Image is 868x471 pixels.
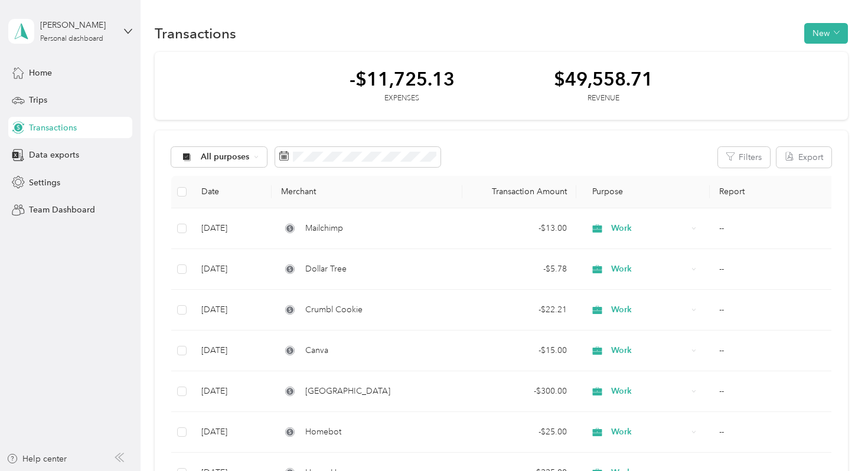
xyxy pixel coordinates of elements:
[305,426,341,439] span: Homebot
[611,426,687,439] span: Work
[155,27,236,40] h1: Transactions
[776,147,831,168] button: Export
[611,263,687,276] span: Work
[611,385,687,398] span: Work
[804,23,848,44] button: New
[272,176,462,208] th: Merchant
[802,405,868,471] iframe: Everlance-gr Chat Button Frame
[29,204,95,216] span: Team Dashboard
[305,385,390,398] span: [GEOGRAPHIC_DATA]
[192,290,272,331] td: [DATE]
[472,426,567,439] div: - $25.00
[29,122,77,134] span: Transactions
[472,344,567,357] div: - $15.00
[462,176,577,208] th: Transaction Amount
[710,249,837,290] td: --
[192,208,272,249] td: [DATE]
[192,412,272,453] td: [DATE]
[305,344,328,357] span: Canva
[305,222,343,235] span: Mailchimp
[29,149,79,161] span: Data exports
[710,208,837,249] td: --
[611,222,687,235] span: Work
[472,222,567,235] div: - $13.00
[586,187,623,197] span: Purpose
[710,412,837,453] td: --
[472,385,567,398] div: - $300.00
[192,371,272,412] td: [DATE]
[710,331,837,371] td: --
[40,35,103,42] div: Personal dashboard
[29,67,52,79] span: Home
[710,176,837,208] th: Report
[40,19,114,31] div: [PERSON_NAME]
[350,68,455,89] div: -$11,725.13
[472,263,567,276] div: - $5.78
[554,93,653,104] div: Revenue
[611,344,687,357] span: Work
[611,303,687,316] span: Work
[201,153,250,161] span: All purposes
[29,176,60,189] span: Settings
[6,453,67,465] button: Help center
[472,303,567,316] div: - $22.21
[29,94,47,106] span: Trips
[718,147,770,168] button: Filters
[710,371,837,412] td: --
[192,249,272,290] td: [DATE]
[192,176,272,208] th: Date
[350,93,455,104] div: Expenses
[554,68,653,89] div: $49,558.71
[192,331,272,371] td: [DATE]
[305,303,363,316] span: Crumbl Cookie
[305,263,347,276] span: Dollar Tree
[710,290,837,331] td: --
